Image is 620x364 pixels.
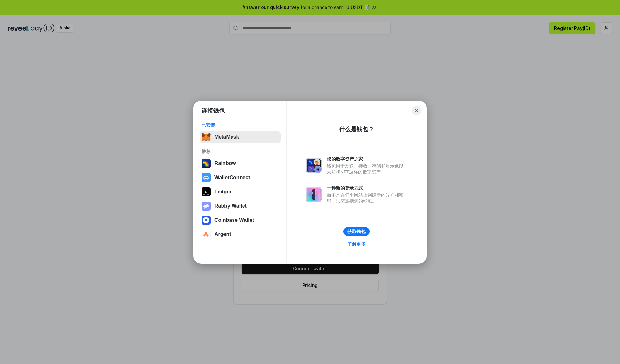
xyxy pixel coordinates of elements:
[214,217,254,223] div: Coinbase Wallet
[347,241,366,247] div: 了解更多
[339,125,374,133] div: 什么是钱包？
[200,171,281,184] button: WalletConnect
[201,230,211,239] img: svg+xml,%3Csvg%20width%3D%2228%22%20height%3D%2228%22%20viewBox%3D%220%200%2028%2028%22%20fill%3D...
[201,159,211,168] img: svg+xml,%3Csvg%20width%3D%22120%22%20height%3D%22120%22%20viewBox%3D%220%200%20120%20120%22%20fil...
[343,227,370,236] button: 获取钱包
[201,133,211,142] img: svg+xml,%3Csvg%20fill%3D%22none%22%20height%3D%2233%22%20viewBox%3D%220%200%2035%2033%22%20width%...
[327,156,407,162] div: 您的数字资产之家
[347,229,366,234] div: 获取钱包
[201,216,211,225] img: svg+xml,%3Csvg%20width%3D%2228%22%20height%3D%2228%22%20viewBox%3D%220%200%2028%2028%22%20fill%3D...
[201,187,211,196] img: svg+xml,%3Csvg%20xmlns%3D%22http%3A%2F%2Fwww.w3.org%2F2000%2Fsvg%22%20width%3D%2228%22%20height%3...
[201,173,211,182] img: svg+xml,%3Csvg%20width%3D%2228%22%20height%3D%2228%22%20viewBox%3D%220%200%2028%2028%22%20fill%3D...
[214,231,231,237] div: Argent
[200,200,281,212] button: Rabby Wallet
[201,149,279,154] div: 推荐
[200,228,281,241] button: Argent
[344,240,369,248] a: 了解更多
[327,163,407,175] div: 钱包用于发送、接收、存储和显示像以太坊和NFT这样的数字资产。
[214,161,236,166] div: Rainbow
[214,189,232,195] div: Ledger
[214,134,239,140] div: MetaMask
[306,158,322,173] img: svg+xml,%3Csvg%20xmlns%3D%22http%3A%2F%2Fwww.w3.org%2F2000%2Fsvg%22%20fill%3D%22none%22%20viewBox...
[214,203,247,209] div: Rabby Wallet
[327,185,407,191] div: 一种新的登录方式
[327,192,407,204] div: 而不是在每个网站上创建新的账户和密码，只需连接您的钱包。
[200,157,281,170] button: Rainbow
[200,185,281,198] button: Ledger
[200,131,281,143] button: MetaMask
[200,214,281,227] button: Coinbase Wallet
[412,106,421,115] button: Close
[201,202,211,211] img: svg+xml,%3Csvg%20xmlns%3D%22http%3A%2F%2Fwww.w3.org%2F2000%2Fsvg%22%20fill%3D%22none%22%20viewBox...
[214,175,250,181] div: WalletConnect
[306,187,322,202] img: svg+xml,%3Csvg%20xmlns%3D%22http%3A%2F%2Fwww.w3.org%2F2000%2Fsvg%22%20fill%3D%22none%22%20viewBox...
[201,122,279,128] div: 已安装
[201,107,225,114] h1: 连接钱包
